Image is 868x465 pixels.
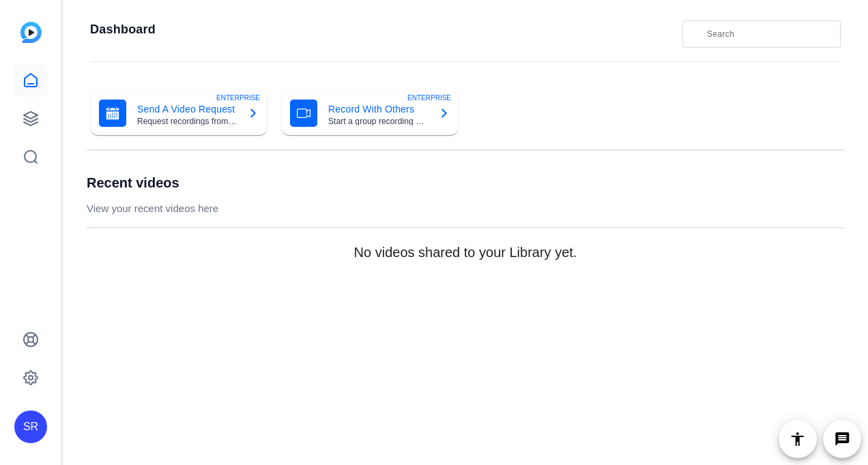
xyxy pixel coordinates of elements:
[20,22,42,43] img: blue-gradient.svg
[137,117,237,125] mat-card-subtitle: Request recordings from anyone, anywhere
[87,175,218,191] h1: Recent videos
[87,201,218,217] p: View your recent videos here
[790,431,806,447] mat-icon: accessibility
[834,431,850,447] mat-icon: message
[14,410,47,443] div: SR
[328,101,428,117] mat-card-title: Record With Others
[407,94,451,102] span: ENTERPRISE
[278,91,462,136] button: Record With OthersStart a group recording sessionENTERPRISE
[328,117,428,125] mat-card-subtitle: Start a group recording session
[90,21,156,37] h1: Dashboard
[87,91,271,136] button: Send A Video RequestRequest recordings from anyone, anywhereENTERPRISE
[707,26,830,42] input: Search
[216,94,260,102] span: ENTERPRISE
[87,242,844,262] p: No videos shared to your Library yet.
[137,101,237,117] mat-card-title: Send A Video Request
